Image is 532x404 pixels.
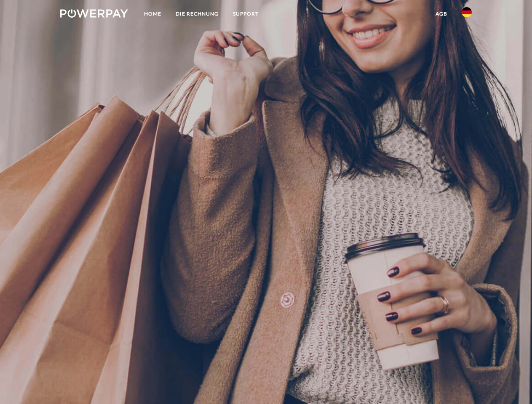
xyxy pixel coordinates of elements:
[60,9,128,18] img: logo-powerpay-white.svg
[137,6,168,21] a: Home
[428,6,454,21] a: agb
[462,7,472,17] img: de
[168,6,226,21] a: DIE RECHNUNG
[226,6,266,21] a: SUPPORT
